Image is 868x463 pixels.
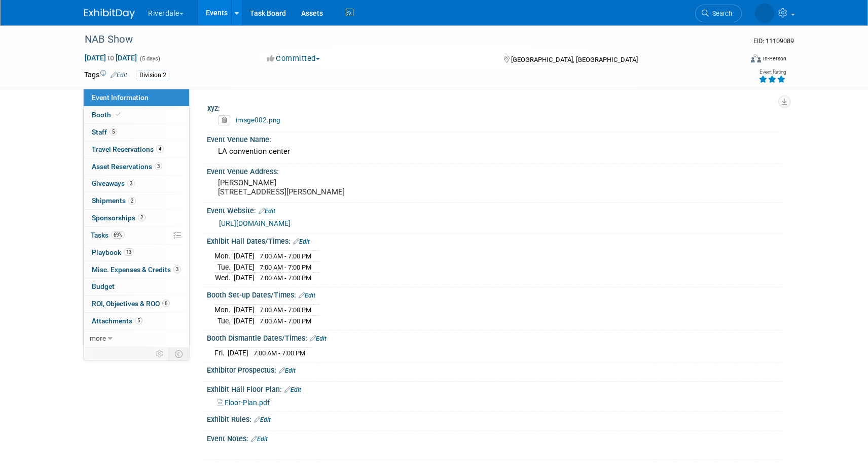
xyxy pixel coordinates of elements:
td: [DATE] [234,316,255,326]
a: Tasks69% [84,227,189,244]
span: 3 [173,266,181,273]
img: Format-Inperson.png [751,54,761,62]
span: 2 [138,214,146,221]
div: Event Notes: [207,431,784,444]
div: Booth Dismantle Dates/Times: [207,330,784,344]
a: Floor-Plan.pdf [218,399,270,407]
a: Edit [259,208,275,215]
a: Event Information [84,89,189,106]
td: Fri. [214,348,228,358]
span: Giveaways [92,179,135,187]
a: Edit [310,335,327,342]
a: image002.png [236,116,280,124]
span: 5 [135,317,142,324]
a: Edit [284,386,301,393]
div: Exhibitor Prospectus: [207,362,784,376]
a: Search [695,5,742,22]
td: [DATE] [234,305,255,316]
a: Edit [279,367,296,374]
a: Delete attachment? [219,117,234,124]
span: Event Information [92,93,149,102]
div: Event Venue Address: [207,164,784,177]
i: Booth reservation complete [116,112,121,117]
div: Event Rating [758,70,786,75]
span: Tasks [91,231,125,239]
a: Staff5 [84,124,189,141]
td: Mon. [214,305,234,316]
button: Committed [264,53,324,64]
span: Playbook [92,248,134,256]
div: Exhibit Hall Dates/Times: [207,234,784,247]
span: 7:00 AM - 7:00 PM [254,349,305,357]
span: Shipments [92,196,136,205]
div: Exhibit Rules: [207,412,784,425]
span: 7:00 AM - 7:00 PM [260,306,311,314]
div: xyz: [207,101,779,113]
td: Tags [84,70,127,81]
span: 7:00 AM - 7:00 PM [260,274,311,282]
span: 7:00 AM - 7:00 PM [260,263,311,271]
td: [DATE] [234,261,255,273]
a: Misc. Expenses & Credits3 [84,261,189,278]
span: Booth [92,111,123,119]
td: Tue. [214,316,234,326]
span: more [90,334,106,342]
span: Staff [92,128,117,136]
a: Asset Reservations3 [84,158,189,175]
td: [DATE] [234,273,255,283]
span: 13 [124,248,134,256]
span: Event ID: 11109089 [753,37,794,45]
span: 3 [155,162,162,170]
td: Mon. [214,251,234,262]
span: 4 [156,145,164,153]
div: Event Website: [207,203,784,216]
a: Shipments2 [84,192,189,209]
td: Wed. [214,273,234,283]
a: Edit [293,238,310,245]
div: Event Venue Name: [207,132,784,145]
td: [DATE] [228,348,248,358]
span: Floor-Plan.pdf [225,399,270,407]
div: Exhibit Hall Floor Plan: [207,382,784,395]
div: LA convention center [214,144,776,159]
img: ExhibitDay [84,9,135,19]
a: Edit [111,72,127,79]
span: [GEOGRAPHIC_DATA], [GEOGRAPHIC_DATA] [511,56,638,63]
span: ROI, Objectives & ROO [92,300,170,308]
div: Division 2 [136,70,169,81]
a: ROI, Objectives & ROO6 [84,295,189,312]
img: Mason Test Account [755,4,774,23]
td: Toggle Event Tabs [169,347,190,360]
a: Budget [84,278,189,295]
span: Travel Reservations [92,145,164,153]
span: 69% [111,231,125,239]
span: Budget [92,282,115,290]
span: (5 days) [139,55,160,62]
span: 3 [127,180,135,187]
span: to [106,54,116,62]
a: [URL][DOMAIN_NAME] [219,219,291,227]
span: Asset Reservations [92,162,162,171]
td: Personalize Event Tab Strip [151,347,169,360]
td: Tue. [214,261,234,273]
span: 5 [110,128,117,136]
a: Edit [254,416,271,423]
a: Booth [84,107,189,123]
a: Travel Reservations4 [84,141,189,158]
span: 7:00 AM - 7:00 PM [260,252,311,260]
td: [DATE] [234,251,255,262]
a: Sponsorships2 [84,210,189,226]
span: Attachments [92,317,142,325]
div: Booth Set-up Dates/Times: [207,287,784,301]
span: Search [709,10,732,17]
a: Giveaways3 [84,175,189,192]
a: Edit [299,292,315,299]
span: Sponsorships [92,214,146,222]
pre: [PERSON_NAME] [STREET_ADDRESS][PERSON_NAME] [218,178,436,196]
span: 2 [128,197,136,205]
span: 7:00 AM - 7:00 PM [260,317,311,325]
a: Playbook13 [84,244,189,261]
div: In-Person [763,55,786,62]
span: 6 [162,300,170,307]
span: Misc. Expenses & Credits [92,266,181,274]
